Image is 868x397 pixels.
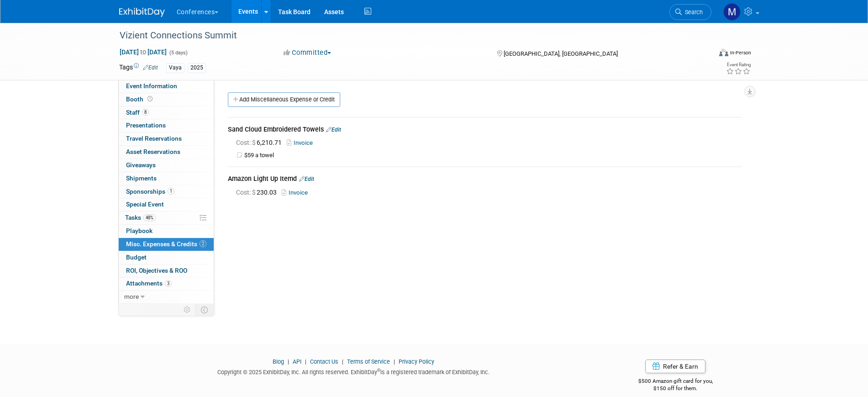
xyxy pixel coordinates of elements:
[119,225,214,238] a: Playbook
[126,109,149,116] span: Staff
[119,132,214,145] a: Travel Reservations
[602,385,749,392] div: $150 off for them.
[119,238,214,251] a: Misc. Expenses & Credits2
[236,139,257,146] span: Cost: $
[723,3,741,21] img: Marygrace LeGros
[126,175,157,182] span: Shipments
[146,95,154,102] span: Booth not reserved yet
[126,201,164,208] span: Special Event
[399,358,434,365] a: Privacy Policy
[119,8,165,17] img: ExhibitDay
[119,185,214,198] a: Sponsorships1
[326,127,341,133] a: Edit
[126,240,206,248] span: Misc. Expenses & Credits
[340,358,346,365] span: |
[280,48,335,58] button: Committed
[119,146,214,159] a: Asset Reservations
[142,109,149,116] span: 8
[391,358,397,365] span: |
[228,125,742,136] div: Sand Cloud Embroidered Towels
[188,63,206,73] div: 2025
[124,293,139,300] span: more
[119,198,214,211] a: Special Event
[126,161,156,169] span: Giveaways
[119,93,214,106] a: Booth
[310,358,338,365] a: Contact Us
[669,4,711,20] a: Search
[682,9,703,16] span: Search
[195,304,214,316] td: Toggle Event Tabs
[119,251,214,264] a: Budget
[126,188,174,195] span: Sponsorships
[228,92,340,107] a: Add Miscellaneous Expense or Credit
[119,119,214,132] a: Presentations
[303,358,309,365] span: |
[168,188,174,195] span: 1
[119,106,214,119] a: Staff8
[126,82,177,90] span: Event Information
[377,368,380,373] sup: ®
[126,122,166,129] span: Presentations
[236,139,285,146] span: 6,210.71
[119,212,214,224] a: Tasks48%
[126,135,182,142] span: Travel Reservations
[143,64,158,71] a: Edit
[126,267,187,274] span: ROI, Objectives & ROO
[119,366,589,376] div: Copyright © 2025 ExhibitDay, Inc. All rights reserved. ExhibitDay is a registered trademark of Ex...
[730,49,751,56] div: In-Person
[119,48,167,56] span: [DATE] [DATE]
[119,277,214,290] a: Attachments3
[119,159,214,172] a: Giveaways
[236,189,257,196] span: Cost: $
[166,63,184,73] div: Vaya
[126,227,153,234] span: Playbook
[299,176,314,182] a: Edit
[126,254,147,261] span: Budget
[293,358,301,365] a: API
[236,189,280,196] span: 230.03
[119,63,158,73] td: Tags
[285,358,291,365] span: |
[165,280,172,287] span: 3
[126,148,180,155] span: Asset Reservations
[287,139,316,146] a: Invoice
[119,172,214,185] a: Shipments
[347,358,390,365] a: Terms of Service
[244,152,742,159] td: $59 a towel
[645,360,705,373] a: Refer & Earn
[504,50,618,57] span: [GEOGRAPHIC_DATA], [GEOGRAPHIC_DATA]
[282,189,311,196] a: Invoice
[719,49,728,56] img: Format-Inperson.png
[168,50,188,56] span: (5 days)
[726,63,751,67] div: Event Rating
[139,48,147,56] span: to
[125,214,156,221] span: Tasks
[658,48,752,61] div: Event Format
[116,27,698,44] div: Vizient Connections Summit
[119,265,214,277] a: ROI, Objectives & ROO
[273,358,284,365] a: Blog
[602,371,749,392] div: $500 Amazon gift card for you,
[126,280,172,287] span: Attachments
[179,304,195,316] td: Personalize Event Tab Strip
[200,240,206,247] span: 2
[119,80,214,93] a: Event Information
[126,95,154,103] span: Booth
[228,174,742,185] div: Amazon Light Up Itemd
[119,291,214,303] a: more
[143,214,156,221] span: 48%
